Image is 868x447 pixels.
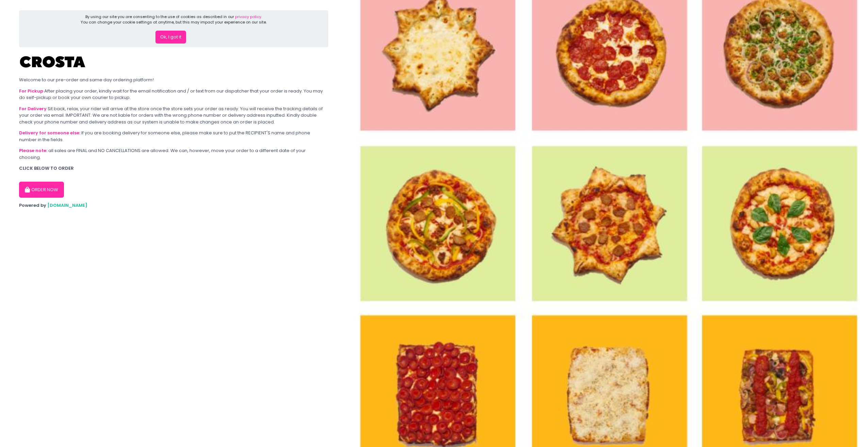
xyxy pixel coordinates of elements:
[235,14,262,19] a: privacy policy.
[19,130,80,136] b: Delivery for someone else:
[19,105,47,112] b: For Delivery
[19,105,328,126] div: Sit back, relax, your rider will arrive at the store once the store sets your order as ready. You...
[19,165,328,172] div: CLICK BELOW TO ORDER
[155,31,186,44] button: Ok, I got it
[19,52,87,72] img: Crosta Pizzeria
[19,77,328,83] div: Welcome to our pre-order and same day ordering platform!
[47,202,87,209] a: [DOMAIN_NAME]
[19,130,328,143] div: If you are booking delivery for someone else, please make sure to put the RECIPIENT'S name and ph...
[19,202,328,209] div: Powered by
[19,147,47,154] b: Please note:
[19,88,328,101] div: After placing your order, kindly wait for the email notification and / or text from our dispatche...
[19,147,328,161] div: all sales are FINAL and NO CANCELLATIONS are allowed. We can, however, move your order to a diffe...
[81,14,267,25] div: By using our site you are consenting to the use of cookies as described in our You can change you...
[19,182,64,198] button: ORDER NOW
[19,88,43,94] b: For Pickup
